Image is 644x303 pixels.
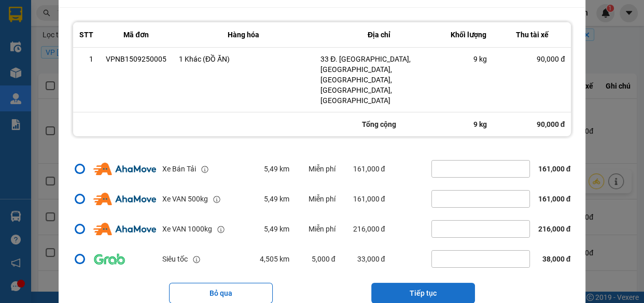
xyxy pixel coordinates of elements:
[162,223,212,235] div: Xe VAN 1000kg
[162,163,196,175] div: Xe Bán Tải
[542,255,571,263] span: 38,000 đ
[538,225,571,233] span: 216,000 đ
[292,214,339,244] td: Miễn phí
[243,184,292,214] td: 5,49 km
[179,28,308,41] div: Hàng hóa
[450,28,487,41] div: Khối lượng
[179,54,308,64] div: 1 Khác (ĐỒ ĂN)
[79,54,93,64] div: 1
[339,184,388,214] td: 161,000 đ
[243,154,292,184] td: 5,49 km
[162,253,188,265] div: Siêu tốc
[93,163,156,175] img: Ahamove
[339,214,388,244] td: 216,000 đ
[493,112,571,136] div: 90,000 đ
[320,28,438,41] div: Địa chỉ
[292,244,339,274] td: 5,000 đ
[314,112,444,136] div: Tổng cộng
[499,54,565,64] div: 90,000 đ
[106,28,166,41] div: Mã đơn
[93,253,125,265] img: Grab
[93,193,156,205] img: Ahamove
[162,193,208,205] div: Xe VAN 500kg
[499,28,565,41] div: Thu tài xế
[538,165,571,173] span: 161,000 đ
[339,154,388,184] td: 161,000 đ
[93,223,156,235] img: Ahamove
[79,28,93,41] div: STT
[292,184,339,214] td: Miễn phí
[450,54,487,64] div: 9 kg
[320,54,438,106] div: 33 Đ. [GEOGRAPHIC_DATA], [GEOGRAPHIC_DATA], [GEOGRAPHIC_DATA], [GEOGRAPHIC_DATA], [GEOGRAPHIC_DATA]
[243,244,292,274] td: 4,505 km
[538,195,571,203] span: 161,000 đ
[339,244,388,274] td: 33,000 đ
[444,112,493,136] div: 9 kg
[106,54,166,64] div: VPNB1509250005
[292,154,339,184] td: Miễn phí
[243,214,292,244] td: 5,49 km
